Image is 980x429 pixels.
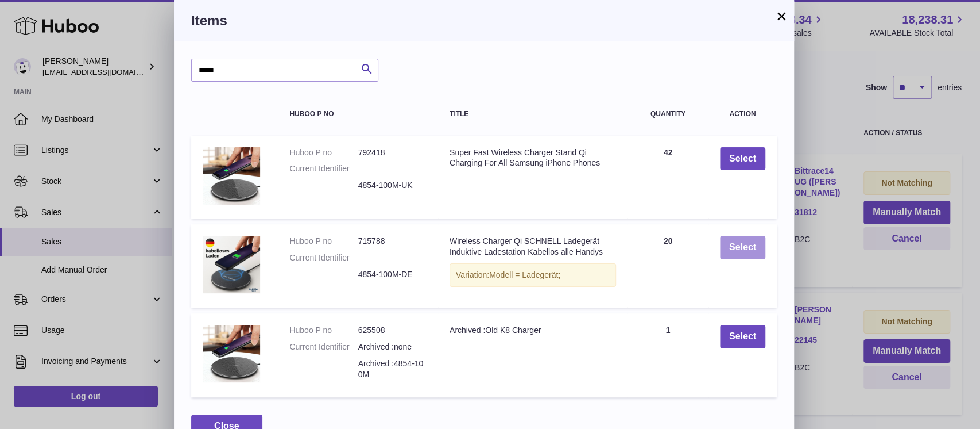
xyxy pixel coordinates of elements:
[358,358,427,380] dd: Archived :4854-100M
[358,236,427,247] dd: 715788
[358,180,427,191] dd: 4854-100M-UK
[450,325,616,336] div: Archived :Old K8 Charger
[203,147,260,205] img: Super Fast Wireless Charger Stand Qi Charging For All Samsung iPhone Phones
[191,12,777,30] h3: Items
[358,269,427,280] dd: 4854-100M-DE
[450,263,616,287] div: Variation:
[708,99,777,129] th: Action
[627,313,708,397] td: 1
[289,325,358,336] dt: Huboo P no
[203,236,260,293] img: Wireless Charger Qi SCHNELL Ladegerät Induktive Ladestation Kabellos alle Handys
[627,99,708,129] th: Quantity
[358,147,427,158] dd: 792418
[627,136,708,219] td: 42
[278,99,438,129] th: Huboo P no
[720,325,765,348] button: Select
[450,236,616,258] div: Wireless Charger Qi SCHNELL Ladegerät Induktive Ladestation Kabellos alle Handys
[627,224,708,308] td: 20
[289,147,358,158] dt: Huboo P no
[720,236,765,259] button: Select
[438,99,627,129] th: Title
[450,147,616,169] div: Super Fast Wireless Charger Stand Qi Charging For All Samsung iPhone Phones
[489,270,560,279] span: Modell = Ladegerät;
[720,147,765,171] button: Select
[203,325,260,382] img: Archived :Old K8 Charger
[358,342,427,353] dd: Archived :none
[289,252,358,263] dt: Current Identifier
[774,9,788,23] button: ×
[358,325,427,336] dd: 625508
[289,163,358,174] dt: Current Identifier
[289,342,358,353] dt: Current Identifier
[289,236,358,247] dt: Huboo P no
